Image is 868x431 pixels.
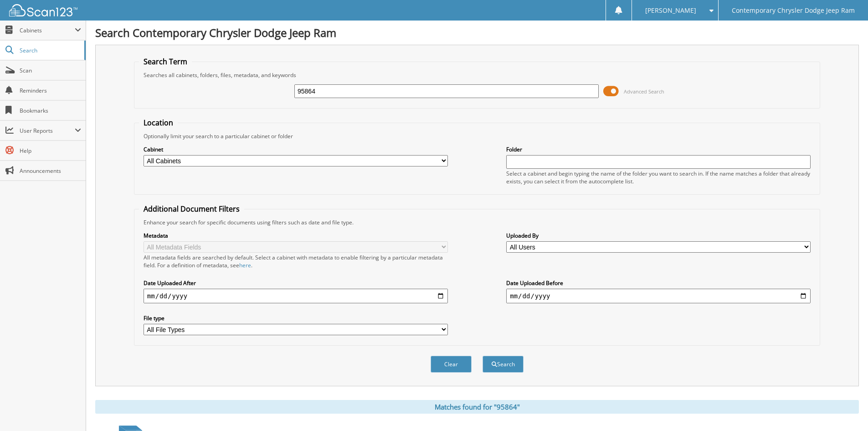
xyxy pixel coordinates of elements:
span: Reminders [20,87,81,94]
div: Searches all cabinets, folders, files, metadata, and keywords [139,71,815,79]
span: Scan [20,67,81,74]
span: Announcements [20,167,81,175]
input: start [144,289,448,303]
div: Optionally limit your search to a particular cabinet or folder [139,132,815,140]
label: Metadata [144,232,448,239]
img: scan123-logo-white.svg [9,4,77,16]
div: Select a cabinet and begin typing the name of the folder you want to search in. If the name match... [506,170,811,185]
span: Cabinets [20,26,75,34]
label: Folder [506,145,811,153]
div: Matches found for "95864" [95,400,859,414]
legend: Location [139,118,178,128]
label: Cabinet [144,145,448,153]
span: [PERSON_NAME] [645,8,696,13]
span: Advanced Search [624,88,664,95]
button: Clear [431,356,472,373]
button: Search [483,356,524,373]
label: Date Uploaded Before [506,279,811,287]
label: Date Uploaded After [144,279,448,287]
a: here [239,261,251,269]
span: Help [20,147,81,155]
span: Contemporary Chrysler Dodge Jeep Ram [732,8,855,13]
span: User Reports [20,127,75,135]
span: Search [20,47,80,54]
legend: Search Term [139,57,192,67]
div: Enhance your search for specific documents using filters such as date and file type. [139,218,815,226]
div: All metadata fields are searched by default. Select a cabinet with metadata to enable filtering b... [144,254,448,269]
h1: Search Contemporary Chrysler Dodge Jeep Ram [95,25,859,40]
legend: Additional Document Filters [139,204,244,214]
input: end [506,289,811,303]
label: File type [144,314,448,322]
span: Bookmarks [20,107,81,114]
label: Uploaded By [506,232,811,239]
